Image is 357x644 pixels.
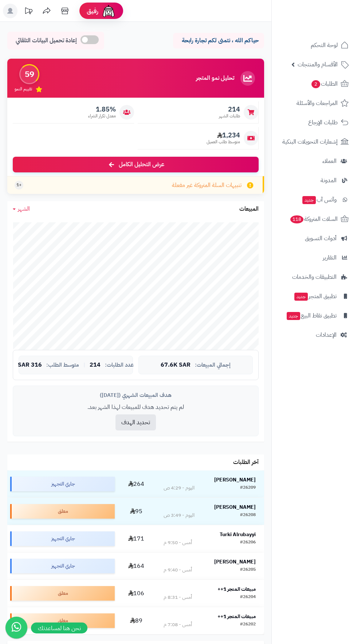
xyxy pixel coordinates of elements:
div: جاري التجهيز [10,477,115,491]
span: جديد [287,312,300,320]
span: إعادة تحميل البيانات التلقائي [16,36,77,45]
strong: [PERSON_NAME] [214,503,256,511]
img: logo-2.png [307,18,350,34]
td: 106 [118,580,155,607]
a: طلبات الإرجاع [276,114,353,131]
span: الإعدادات [316,330,337,340]
p: لم يتم تحديد هدف للمبيعات لهذا الشهر بعد. [19,403,253,411]
span: معدل تكرار الشراء [88,113,116,119]
div: أمس - 9:40 م [164,566,192,574]
strong: Turki Alrubayyi [220,531,256,538]
button: تحديد الهدف [115,414,156,430]
a: تحديثات المنصة [19,4,38,20]
a: تطبيق المتجرجديد [276,288,353,305]
div: اليوم - 3:49 ص [164,512,195,519]
td: 171 [118,525,155,552]
span: متوسط طلب العميل [207,139,240,145]
span: طلبات الشهر [219,113,240,119]
span: 67.6K SAR [161,362,191,368]
span: السلات المتروكة [290,214,338,224]
a: لوحة التحكم [276,36,353,54]
div: #26206 [240,539,256,546]
span: عدد الطلبات: [105,362,134,368]
span: وآتس آب [302,195,337,205]
span: الطلبات [311,79,338,89]
img: ai-face.png [101,4,116,18]
span: تطبيق نقاط البيع [286,311,337,321]
span: جديد [302,196,316,204]
div: #26205 [240,566,256,574]
a: السلات المتروكة118 [276,210,353,228]
span: 316 SAR [18,362,42,368]
a: الإعدادات [276,326,353,344]
h3: المبيعات [239,206,259,212]
span: 214 [219,105,240,113]
div: معلق [10,504,115,519]
span: 1.85% [88,105,116,113]
span: 118 [290,215,303,223]
div: جاري التجهيز [10,559,115,573]
div: معلق [10,586,115,601]
h3: تحليل نمو المتجر [196,75,234,82]
a: التقارير [276,249,353,266]
span: التقارير [323,253,337,263]
span: 1,234 [207,131,240,139]
div: أمس - 9:50 م [164,539,192,546]
div: جاري التجهيز [10,531,115,546]
p: حياكم الله ، نتمنى لكم تجارة رابحة [178,36,259,45]
span: جديد [294,293,308,301]
div: معلق [10,613,115,628]
a: الشهر [13,205,30,213]
a: أدوات التسويق [276,230,353,247]
span: تطبيق المتجر [294,291,337,301]
span: تنبيهات السلة المتروكة غير مفعلة [172,181,242,190]
a: إشعارات التحويلات البنكية [276,133,353,151]
strong: مبيعات المتجر 1++ [217,613,256,620]
div: #26208 [240,512,256,519]
a: التطبيقات والخدمات [276,268,353,286]
a: العملاء [276,152,353,170]
a: المراجعات والأسئلة [276,94,353,112]
a: وآتس آبجديد [276,191,353,208]
span: إجمالي المبيعات: [195,362,231,368]
span: متوسط الطلب: [46,362,79,368]
div: #26202 [240,621,256,628]
span: عرض التحليل الكامل [119,160,164,169]
td: 164 [118,553,155,579]
span: +1 [16,182,21,188]
span: أدوات التسويق [305,233,337,243]
strong: [PERSON_NAME] [214,558,256,566]
div: أمس - 7:08 م [164,621,192,628]
span: المدونة [321,175,337,186]
td: 264 [118,471,155,497]
span: رفيق [87,7,98,15]
a: الطلبات2 [276,75,353,93]
span: 214 [90,362,101,368]
span: الأقسام والمنتجات [298,59,338,70]
span: التطبيقات والخدمات [292,272,337,282]
td: 95 [118,498,155,525]
h3: آخر الطلبات [233,459,259,466]
span: 2 [311,80,320,88]
a: عرض التحليل الكامل [13,157,259,172]
span: | [83,362,85,368]
div: #26204 [240,594,256,601]
strong: [PERSON_NAME] [214,476,256,484]
span: تقييم النمو [15,86,32,92]
a: المدونة [276,172,353,189]
td: 89 [118,607,155,634]
strong: مبيعات المتجر 1++ [217,585,256,593]
span: الشهر [18,204,30,213]
span: لوحة التحكم [311,40,338,50]
div: اليوم - 4:29 ص [164,484,195,492]
div: هدف المبيعات الشهري ([DATE]) [19,391,253,399]
div: أمس - 8:31 م [164,594,192,601]
a: تطبيق نقاط البيعجديد [276,307,353,324]
div: #26209 [240,484,256,492]
span: طلبات الإرجاع [308,117,338,128]
span: إشعارات التحويلات البنكية [282,137,338,147]
span: العملاء [322,156,337,166]
span: المراجعات والأسئلة [297,98,338,108]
